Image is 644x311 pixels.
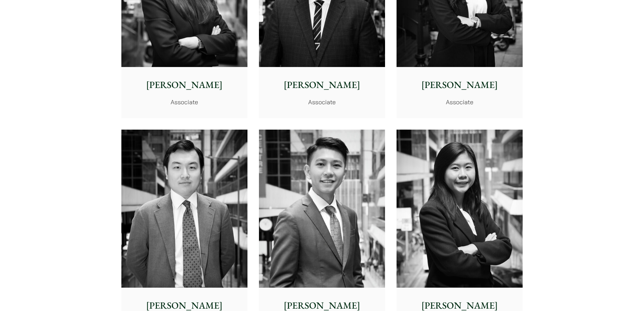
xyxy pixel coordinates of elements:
p: Associate [264,97,380,107]
p: Associate [127,97,242,107]
p: [PERSON_NAME] [402,78,517,92]
p: Associate [402,97,517,107]
p: [PERSON_NAME] [127,78,242,92]
p: [PERSON_NAME] [264,78,380,92]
